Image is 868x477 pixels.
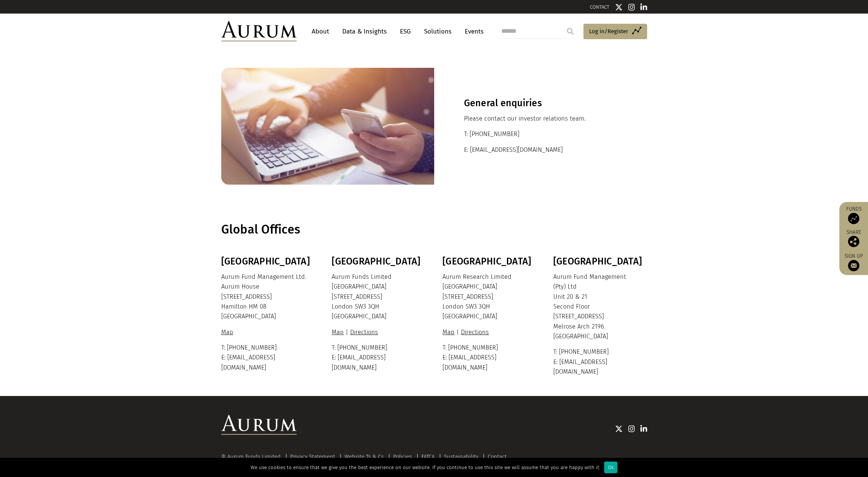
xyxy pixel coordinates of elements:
[442,327,534,337] p: |
[290,453,335,460] a: Privacy Statement
[464,145,617,155] p: E: [EMAIL_ADDRESS][DOMAIN_NAME]
[553,256,645,267] h3: [GEOGRAPHIC_DATA]
[420,24,455,38] a: Solutions
[442,329,456,336] a: Map
[583,24,647,40] a: Log in/Register
[221,415,297,435] img: Aurum Logo
[332,343,424,373] p: T: [PHONE_NUMBER] E: [EMAIL_ADDRESS][DOMAIN_NAME]
[848,260,859,271] img: Sign up to our newsletter
[628,3,635,11] img: Instagram icon
[221,222,645,237] h1: Global Offices
[396,24,415,38] a: ESG
[843,206,864,224] a: Funds
[221,454,647,477] div: This website is operated by Aurum Funds Limited, authorised and regulated by the Financial Conduc...
[344,453,384,460] a: Website Ts & Cs
[461,24,484,38] a: Events
[221,343,313,373] p: T: [PHONE_NUMBER] E: [EMAIL_ADDRESS][DOMAIN_NAME]
[464,98,617,109] h3: General enquiries
[348,329,380,336] a: Directions
[615,425,623,433] img: Twitter icon
[848,236,859,247] img: Share this post
[444,453,478,460] a: Sustainability
[221,454,285,460] div: © Aurum Funds Limited
[640,3,647,11] img: Linkedin icon
[464,114,617,124] p: Please contact our investor relations team.
[332,327,424,337] p: |
[332,272,424,322] p: Aurum Funds Limited [GEOGRAPHIC_DATA] [STREET_ADDRESS] London SW3 3QH [GEOGRAPHIC_DATA]
[848,213,859,224] img: Access Funds
[308,24,333,38] a: About
[332,329,346,336] a: Map
[843,253,864,271] a: Sign up
[421,453,435,460] a: FATCA
[221,329,235,336] a: Map
[221,21,297,41] img: Aurum
[563,24,578,39] input: Submit
[628,425,635,433] img: Instagram icon
[442,256,534,267] h3: [GEOGRAPHIC_DATA]
[221,272,313,322] p: Aurum Fund Management Ltd. Aurum House [STREET_ADDRESS] Hamilton HM 08 [GEOGRAPHIC_DATA]
[590,4,609,10] a: CONTACT
[332,256,424,267] h3: [GEOGRAPHIC_DATA]
[843,230,864,247] div: Share
[221,256,313,267] h3: [GEOGRAPHIC_DATA]
[488,453,507,460] a: Contact
[553,272,645,342] p: Aurum Fund Management (Pty) Ltd Unit 20 & 21 Second Floor [STREET_ADDRESS] Melrose Arch 2196 [GEO...
[459,329,491,336] a: Directions
[393,453,412,460] a: Policies
[640,425,647,433] img: Linkedin icon
[464,129,617,139] p: T: [PHONE_NUMBER]
[553,347,645,377] p: T: [PHONE_NUMBER] E: [EMAIL_ADDRESS][DOMAIN_NAME]
[604,462,617,473] div: Ok
[338,24,390,38] a: Data & Insights
[615,3,623,11] img: Twitter icon
[442,272,534,322] p: Aurum Research Limited [GEOGRAPHIC_DATA] [STREET_ADDRESS] London SW3 3QH [GEOGRAPHIC_DATA]
[442,343,534,373] p: T: [PHONE_NUMBER] E: [EMAIL_ADDRESS][DOMAIN_NAME]
[589,27,628,36] span: Log in/Register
